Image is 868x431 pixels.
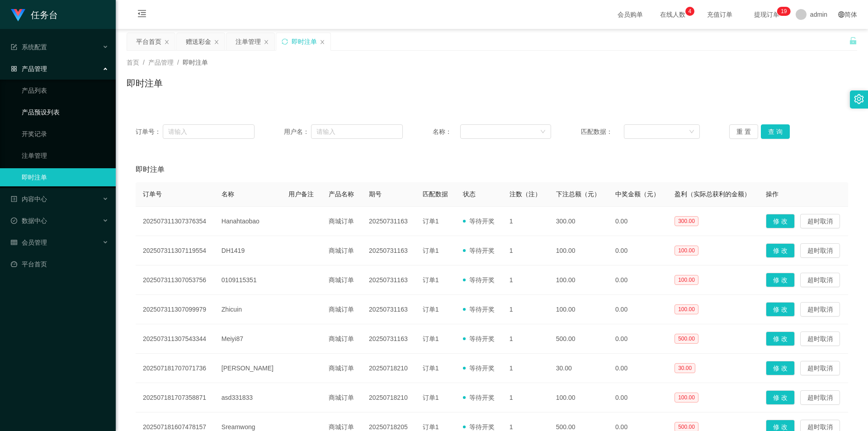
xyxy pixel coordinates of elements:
[362,265,415,295] td: 20250731163
[362,236,415,265] td: 20250731163
[183,59,208,66] span: 即时注单
[766,243,795,258] button: 修 改
[766,332,795,346] button: 修 改
[423,365,439,372] span: 订单1
[136,207,214,236] td: 202507311307376354
[321,236,362,265] td: 商城订单
[214,354,282,383] td: [PERSON_NAME]
[608,265,667,295] td: 0.00
[463,394,495,401] span: 等待开奖
[615,190,660,198] span: 中奖金额（元）
[136,354,214,383] td: 202507181707071736
[136,236,214,265] td: 202507311307119554
[11,195,47,203] span: 内容中心
[186,33,211,50] div: 赠送彩金
[127,59,139,66] span: 首页
[214,324,282,354] td: Meiyi87
[136,33,161,50] div: 平台首页
[136,164,165,175] span: 即时注单
[761,124,790,139] button: 查 询
[321,324,362,354] td: 商城订单
[163,124,255,139] input: 请输入
[321,207,362,236] td: 商城订单
[362,207,415,236] td: 20250731163
[236,33,261,50] div: 注单管理
[311,124,403,139] input: 请输入
[127,0,157,29] i: 图标: menu-fold
[177,59,179,66] span: /
[463,423,495,431] span: 等待开奖
[502,265,549,295] td: 1
[800,390,840,405] button: 超时取消
[136,265,214,295] td: 202507311307053756
[656,11,690,18] span: 在线人数
[423,276,439,284] span: 订单1
[509,190,541,198] span: 注数（注）
[11,9,25,22] img: logo.9652507e.png
[675,246,698,256] span: 100.00
[800,361,840,375] button: 超时取消
[288,190,314,198] span: 用户备注
[164,39,170,45] i: 图标: close
[11,66,17,72] i: 图标: appstore-o
[292,33,317,50] div: 即时注单
[549,207,608,236] td: 300.00
[463,365,495,372] span: 等待开奖
[423,423,439,431] span: 订单1
[136,383,214,412] td: 202507181707358871
[766,214,795,228] button: 修 改
[282,38,288,45] i: 图标: sync
[556,190,600,198] span: 下注总额（元）
[766,361,795,375] button: 修 改
[608,354,667,383] td: 0.00
[549,383,608,412] td: 100.00
[284,127,311,137] span: 用户名：
[502,324,549,354] td: 1
[143,59,145,66] span: /
[766,390,795,405] button: 修 改
[800,302,840,317] button: 超时取消
[11,43,47,51] span: 系统配置
[463,276,495,284] span: 等待开奖
[423,190,448,198] span: 匹配数据
[549,295,608,324] td: 100.00
[214,265,282,295] td: 0109115351
[502,383,549,412] td: 1
[362,383,415,412] td: 20250718210
[11,255,108,273] a: 图标: dashboard平台首页
[321,354,362,383] td: 商城订单
[320,39,325,45] i: 图标: close
[800,273,840,287] button: 超时取消
[766,190,778,198] span: 操作
[11,196,17,202] i: 图标: profile
[329,190,354,198] span: 产品名称
[11,11,58,18] a: 任务台
[675,216,698,226] span: 300.00
[502,207,549,236] td: 1
[136,295,214,324] td: 202507311307099979
[800,243,840,258] button: 超时取消
[675,334,698,344] span: 500.00
[22,81,108,99] a: 产品列表
[369,190,382,198] span: 期号
[22,147,108,165] a: 注单管理
[11,44,17,50] i: 图标: form
[502,295,549,324] td: 1
[31,0,58,29] h1: 任务台
[214,295,282,324] td: Zhicuin
[136,127,163,137] span: 订单号：
[321,265,362,295] td: 商城订单
[423,335,439,342] span: 订单1
[854,94,864,104] i: 图标: setting
[321,295,362,324] td: 商城订单
[729,124,758,139] button: 重 置
[689,7,692,16] p: 4
[463,218,495,225] span: 等待开奖
[423,218,439,225] span: 订单1
[549,236,608,265] td: 100.00
[136,324,214,354] td: 202507311307543344
[22,168,108,186] a: 即时注单
[675,190,750,198] span: 盈利（实际总获利的金额）
[148,59,174,66] span: 产品管理
[608,324,667,354] td: 0.00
